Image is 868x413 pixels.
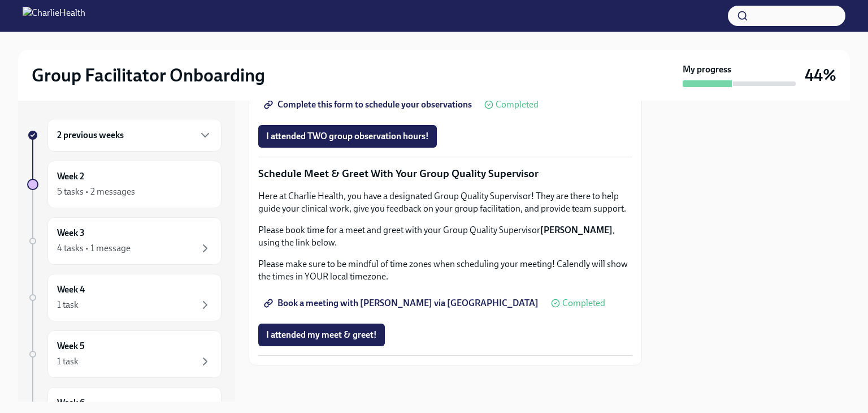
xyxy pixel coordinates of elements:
[266,131,429,142] span: I attended TWO group observation hours!
[57,186,135,198] div: 5 tasks • 2 messages
[258,166,632,181] p: Schedule Meet & Greet With Your Group Quality Supervisor
[258,224,632,249] p: Please book time for a meet and greet with your Group Quality Supervisor , using the link below.
[562,299,605,308] span: Completed
[540,225,613,235] strong: [PERSON_NAME]
[57,227,85,239] h6: Week 3
[27,274,222,321] a: Week 41 task
[57,299,79,311] div: 1 task
[57,283,85,296] h6: Week 4
[57,242,131,255] div: 4 tasks • 1 message
[57,129,124,141] h6: 2 previous weeks
[258,125,437,148] button: I attended TWO group observation hours!
[27,330,222,378] a: Week 51 task
[266,298,539,309] span: Book a meeting with [PERSON_NAME] via [GEOGRAPHIC_DATA]
[258,93,480,116] a: Complete this form to schedule your observations
[258,292,546,315] a: Book a meeting with [PERSON_NAME] via [GEOGRAPHIC_DATA]
[496,100,539,109] span: Completed
[32,64,265,87] h2: Group Facilitator Onboarding
[57,355,79,368] div: 1 task
[266,99,472,110] span: Complete this form to schedule your observations
[266,329,377,341] span: I attended my meet & greet!
[683,63,731,76] strong: My progress
[27,161,222,208] a: Week 25 tasks • 2 messages
[57,340,85,352] h6: Week 5
[258,190,632,215] p: Here at Charlie Health, you have a designated Group Quality Supervisor! They are there to help gu...
[27,217,222,265] a: Week 34 tasks • 1 message
[258,258,632,283] p: Please make sure to be mindful of time zones when scheduling your meeting! Calendly will show the...
[805,65,836,85] h3: 44%
[258,324,385,346] button: I attended my meet & greet!
[47,119,222,152] div: 2 previous weeks
[57,170,84,183] h6: Week 2
[23,7,85,25] img: CharlieHealth
[57,397,85,409] h6: Week 6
